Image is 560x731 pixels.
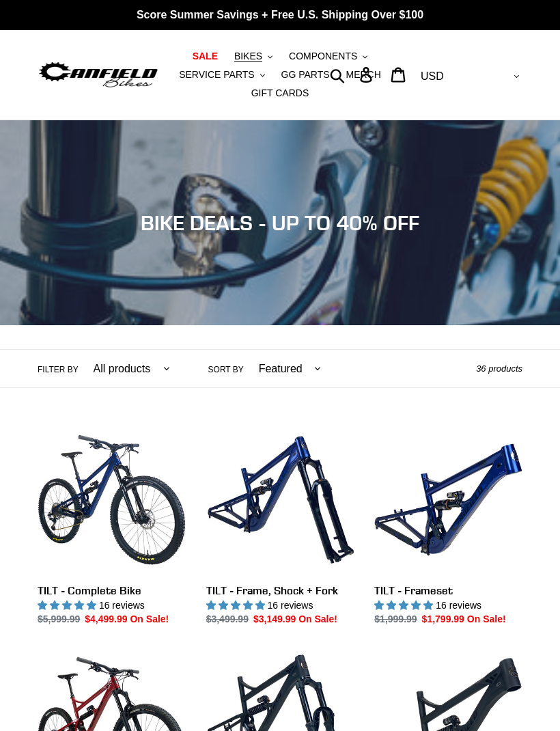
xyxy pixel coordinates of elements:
button: BIKES [227,47,279,66]
span: 36 products [476,363,522,374]
a: GG PARTS [275,66,337,84]
label: Filter by [38,363,79,376]
span: BIKES [234,51,262,62]
label: Sort by [208,363,244,376]
img: Canfield Bikes [38,59,159,89]
span: SALE [193,51,218,62]
button: SERVICE PARTS [172,66,271,84]
a: GIFT CARDS [244,84,316,102]
span: BIKE DEALS - UP TO 40% OFF [141,210,419,235]
button: COMPONENTS [282,47,374,66]
span: COMPONENTS [289,51,357,62]
a: SALE [186,47,225,66]
span: SERVICE PARTS [179,69,254,81]
span: GIFT CARDS [251,87,309,99]
span: GG PARTS [281,69,330,81]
